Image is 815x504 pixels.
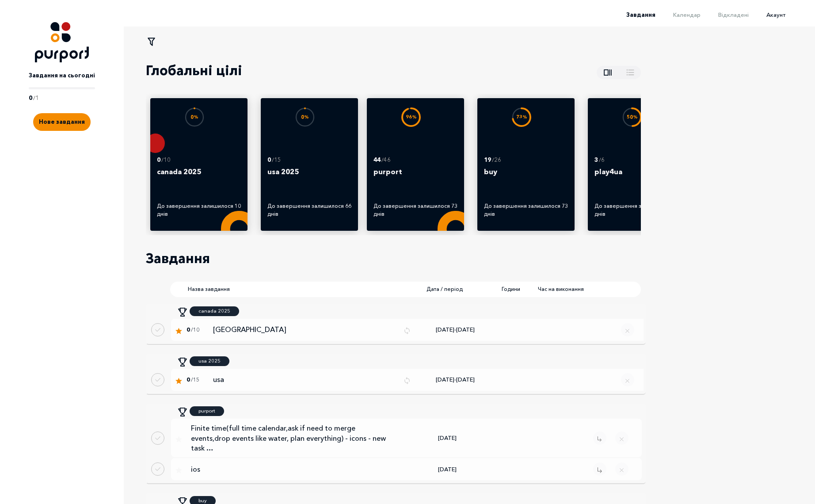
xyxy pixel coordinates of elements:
[146,248,210,268] p: Завдання
[597,66,641,79] button: Show all goals
[621,373,634,386] button: Remove regular task
[151,373,164,386] button: Done regular task
[403,465,491,474] div: [DATE]
[191,376,199,384] span: / 15
[373,105,457,223] a: 96%44 /46purportДо завершення залишилося 73 днів
[655,11,701,18] a: Календар
[411,325,499,334] div: [DATE] - [DATE]
[484,202,568,218] div: До завершення залишилося 73 днів
[182,464,403,474] a: ios
[272,156,281,164] p: / 15
[373,202,457,218] div: До завершення залишилося 73 днів
[615,462,628,476] button: Close popup
[411,375,499,384] div: [DATE] - [DATE]
[593,462,606,476] button: Remove task
[516,114,527,120] text: 73 %
[151,431,164,445] button: Done task
[701,11,749,18] a: Відкладені
[190,306,239,316] a: canada 2025
[29,71,95,80] p: Завдання на сьогодні
[373,156,381,164] p: 44
[301,114,309,120] text: 0 %
[187,376,190,384] span: 0
[626,11,655,18] span: Завдання
[594,156,598,164] p: 3
[593,431,606,445] button: Remove task
[198,407,215,415] p: purport
[627,114,638,120] text: 50 %
[381,156,391,164] p: / 46
[188,285,400,293] span: Назва завдання
[157,105,241,223] a: 0%0 /10canada 2025До завершення залишилося 10 днів
[766,11,785,18] span: Акаунт
[749,11,785,18] a: Акаунт
[267,156,271,164] p: 0
[718,11,749,18] span: Відкладені
[33,113,91,131] button: Create new task
[190,114,198,120] text: 0 %
[373,166,457,188] p: purport
[403,434,491,443] div: [DATE]
[267,105,351,223] a: 0%0 /15usa 2025До завершення залишилося 66 днів
[190,406,224,416] a: purport
[213,374,396,385] p: usa
[157,202,241,218] div: До завершення залишилося 10 днів
[151,323,164,336] button: Done regular task
[191,423,390,453] p: Finite time(full time calendar,ask if need to merge events,drop events like water, plan everythin...
[182,423,403,453] a: Finite time(full time calendar,ask if need to merge events,drop events like water, plan everythin...
[484,166,568,188] p: buy
[209,374,411,385] a: usaRepeat icon
[39,118,85,125] span: Нове завдання
[157,166,241,188] p: canada 2025
[161,156,171,164] p: / 10
[615,431,628,445] button: Close popup
[267,202,351,218] div: До завершення залишилося 66 днів
[484,156,491,164] p: 19
[187,326,190,334] span: 0
[492,156,501,164] p: / 26
[267,166,351,188] p: usa 2025
[157,156,160,164] p: 0
[35,22,89,62] img: Logo icon
[151,462,164,476] button: Done task
[594,166,678,188] p: play4ua
[403,377,411,385] img: Repeat icon
[427,285,471,293] span: Дата / період
[146,61,242,80] p: Глобальні цілі
[191,326,199,334] span: / 10
[594,202,678,218] div: До завершення залишилося 73 днів
[599,156,605,164] p: / 6
[29,94,32,103] p: 0
[621,323,634,336] button: Remove regular task
[484,105,568,223] a: 73%19 /26buyДо завершення залишилося 73 днів
[198,307,230,315] p: canada 2025
[673,11,701,18] span: Календар
[213,325,396,335] p: [GEOGRAPHIC_DATA]
[190,356,229,366] a: usa 2025
[594,105,678,223] a: 50%3 /6play4uaДо завершення залишилося 73 днів
[35,94,39,103] p: 1
[403,327,411,335] img: Repeat icon
[198,357,221,365] p: usa 2025
[209,325,411,335] a: [GEOGRAPHIC_DATA]Repeat icon
[502,285,520,293] span: Години
[538,285,584,293] span: Час на виконання
[33,94,35,103] p: /
[33,102,91,131] a: Create new task
[29,62,95,102] a: Завдання на сьогодні0/1
[191,464,390,474] p: ios
[609,11,655,18] a: Завдання
[406,114,417,120] text: 96 %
